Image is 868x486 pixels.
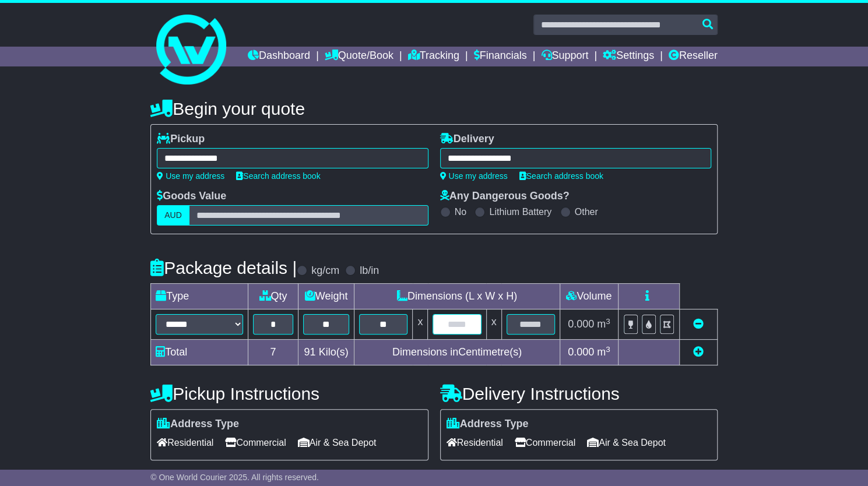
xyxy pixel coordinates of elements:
span: Air & Sea Depot [298,434,377,452]
a: Support [541,47,588,66]
label: Address Type [157,418,239,431]
td: Dimensions (L x W x H) [354,284,560,309]
label: AUD [157,205,189,226]
td: Dimensions in Centimetre(s) [354,340,560,365]
a: Financials [474,47,527,66]
span: 0.000 [568,318,594,330]
span: Residential [157,434,213,452]
h4: Delivery Instructions [440,384,718,403]
span: m [597,318,610,330]
td: Type [151,284,248,309]
label: lb/in [360,265,379,277]
td: Kilo(s) [298,340,354,365]
span: Residential [447,434,503,452]
td: Total [151,340,248,365]
a: Tracking [407,47,459,66]
h4: Package details | [150,258,297,277]
span: Air & Sea Depot [587,434,666,452]
h4: Begin your quote [150,99,718,118]
span: m [597,346,610,358]
sup: 3 [606,345,610,354]
a: Use my address [157,171,224,181]
sup: 3 [606,317,610,326]
span: © One World Courier 2025. All rights reserved. [150,473,319,482]
td: Volume [560,284,618,309]
td: x [486,309,501,340]
span: Commercial [515,434,575,452]
label: Address Type [447,418,529,431]
a: Add new item [693,346,704,358]
td: Weight [298,284,354,309]
td: 7 [248,340,298,365]
a: Search address book [236,171,320,181]
a: Search address book [519,171,603,181]
span: 91 [304,346,315,358]
a: Remove this item [693,318,704,330]
a: Quote/Book [325,47,393,66]
span: 0.000 [568,346,594,358]
label: No [455,206,466,217]
label: Other [575,206,598,217]
a: Reseller [669,47,718,66]
label: Any Dangerous Goods? [440,190,570,203]
span: Commercial [225,434,286,452]
a: Dashboard [248,47,310,66]
td: x [413,309,428,340]
a: Settings [603,47,654,66]
label: Goods Value [157,190,226,203]
td: Qty [248,284,298,309]
a: Use my address [440,171,508,181]
label: Delivery [440,133,494,146]
label: Lithium Battery [489,206,551,217]
label: Pickup [157,133,205,146]
h4: Pickup Instructions [150,384,428,403]
label: kg/cm [311,265,339,277]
